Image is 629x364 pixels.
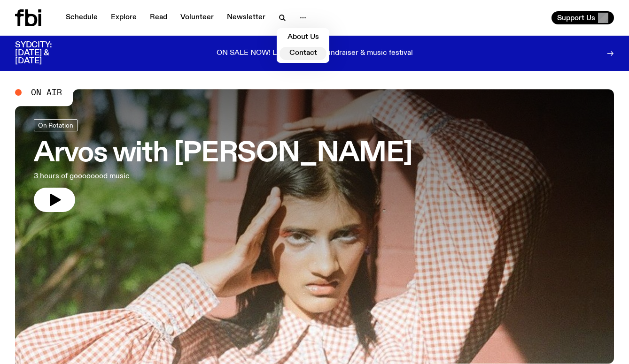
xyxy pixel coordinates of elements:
[15,41,75,65] h3: SYDCITY: [DATE] & [DATE]
[60,11,103,24] a: Schedule
[551,11,614,24] button: Support Us
[217,49,413,58] p: ON SALE NOW! Long weekend fundraiser & music festival
[144,11,173,24] a: Read
[280,31,326,44] a: About Us
[34,119,412,212] a: Arvos with [PERSON_NAME]3 hours of goooooood music
[557,14,595,22] span: Support Us
[105,11,142,24] a: Explore
[221,11,271,24] a: Newsletter
[31,88,62,97] span: On Air
[175,11,219,24] a: Volunteer
[34,171,274,182] p: 3 hours of goooooood music
[34,141,412,167] h3: Arvos with [PERSON_NAME]
[38,121,73,129] span: On Rotation
[280,47,326,60] a: Contact
[34,119,78,131] a: On Rotation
